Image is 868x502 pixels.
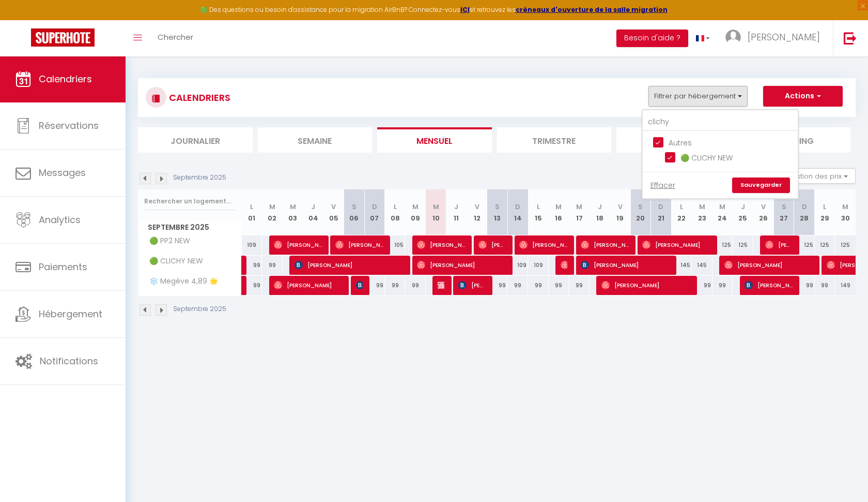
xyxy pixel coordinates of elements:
th: 26 [753,189,774,235]
div: 99 [528,276,549,295]
div: 99 [262,256,283,275]
th: 07 [364,189,385,235]
th: 11 [446,189,467,235]
span: Bergiss El Mekki [356,275,363,295]
span: [PERSON_NAME] [417,255,506,275]
span: Notifications [40,355,98,367]
div: 145 [692,256,712,275]
th: 25 [733,189,753,235]
abbr: D [515,202,520,212]
span: Messages [39,166,86,179]
th: 12 [467,189,487,235]
abbr: V [475,202,479,212]
a: Sauvegarder [732,178,790,193]
abbr: D [372,202,377,212]
abbr: V [618,202,623,212]
li: Semaine [258,127,373,153]
th: 24 [712,189,733,235]
abbr: L [823,202,826,212]
abbr: S [782,202,786,212]
span: Septembre 2025 [138,220,241,235]
img: Super Booking [31,28,95,47]
th: 02 [262,189,283,235]
span: Théo Booking [438,275,444,295]
abbr: L [680,202,683,212]
a: ICI [460,5,470,14]
abbr: L [250,202,253,212]
div: 99 [242,256,262,275]
abbr: L [537,202,540,212]
p: Septembre 2025 [173,173,226,183]
span: [PERSON_NAME] [274,275,343,295]
span: [PERSON_NAME] [274,235,322,255]
a: ... [PERSON_NAME] [718,20,833,56]
abbr: J [598,202,602,212]
div: 145 [671,256,692,275]
abbr: M [412,202,419,212]
abbr: D [658,202,663,212]
abbr: S [495,202,500,212]
div: 99 [692,276,712,295]
abbr: S [352,202,357,212]
div: 105 [385,235,406,255]
div: 109 [528,256,549,275]
button: Actions [763,86,843,107]
div: 149 [835,276,856,295]
div: 125 [794,235,815,255]
div: 99 [794,276,815,295]
div: 99 [242,276,262,295]
abbr: M [576,202,582,212]
th: 18 [590,189,610,235]
li: Mensuel [377,127,492,153]
th: 20 [630,189,651,235]
button: Besoin d'aide ? [616,29,688,47]
span: Hébergement [39,307,102,320]
span: Chercher [158,32,193,42]
th: 01 [242,189,262,235]
div: 99 [815,276,835,295]
div: 109 [242,235,262,255]
div: 125 [815,235,835,255]
input: Rechercher un logement... [643,113,798,131]
th: 27 [773,189,794,235]
span: [PERSON_NAME] [478,235,506,255]
div: 99 [549,276,569,295]
img: logout [844,32,857,45]
th: 21 [651,189,672,235]
span: Paiements [39,260,87,273]
th: 23 [692,189,712,235]
th: 05 [323,189,344,235]
abbr: M [269,202,275,212]
a: Effacer [650,180,675,191]
div: 109 [507,256,528,275]
div: 99 [364,276,385,295]
abbr: S [638,202,643,212]
div: Filtrer par hébergement [642,109,799,199]
div: 99 [569,276,590,295]
th: 10 [426,189,446,235]
span: [PERSON_NAME] [458,275,486,295]
span: [PERSON_NAME] [581,255,670,275]
th: 09 [405,189,426,235]
abbr: M [719,202,725,212]
span: Calendriers [39,72,92,85]
span: [PERSON_NAME] [561,255,567,275]
th: 17 [569,189,590,235]
th: 15 [528,189,549,235]
abbr: M [433,202,439,212]
span: [PERSON_NAME] [601,275,691,295]
div: 125 [835,235,856,255]
th: 30 [835,189,856,235]
span: [PERSON_NAME] [724,255,814,275]
span: [PERSON_NAME] [295,255,405,275]
th: 28 [794,189,815,235]
span: [PERSON_NAME] [642,235,711,255]
div: 125 [733,235,753,255]
abbr: M [555,202,562,212]
div: 125 [712,235,733,255]
th: 22 [671,189,692,235]
div: 99 [487,276,508,295]
th: 19 [610,189,630,235]
abbr: M [699,202,705,212]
